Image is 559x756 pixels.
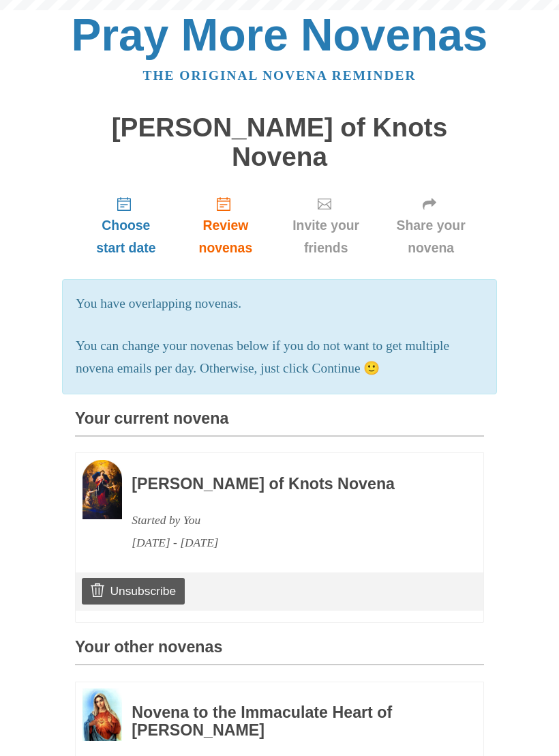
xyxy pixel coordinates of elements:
a: Share your novena [378,185,484,266]
span: Choose start date [89,214,164,259]
span: Invite your friends [288,214,364,259]
div: Started by You [132,509,447,532]
p: You have overlapping novenas. [76,293,483,315]
a: Invite your friends [274,185,378,266]
h3: [PERSON_NAME] of Knots Novena [132,476,447,493]
a: The original novena reminder [143,68,417,83]
span: Review novenas [191,214,260,259]
a: Unsubscribe [82,578,185,604]
h1: [PERSON_NAME] of Knots Novena [75,113,484,171]
h3: Novena to the Immaculate Heart of [PERSON_NAME] [132,704,447,739]
div: [DATE] - [DATE] [132,532,447,554]
img: Novena image [82,460,122,519]
p: You can change your novenas below if you do not want to get multiple novena emails per day. Other... [76,335,483,380]
a: Review novenas [177,185,274,266]
h3: Your other novenas [75,639,484,665]
span: Share your novena [391,214,470,259]
h3: Your current novena [75,410,484,437]
img: Novena image [82,688,122,741]
a: Choose start date [75,185,177,266]
a: Pray More Novenas [72,10,488,60]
